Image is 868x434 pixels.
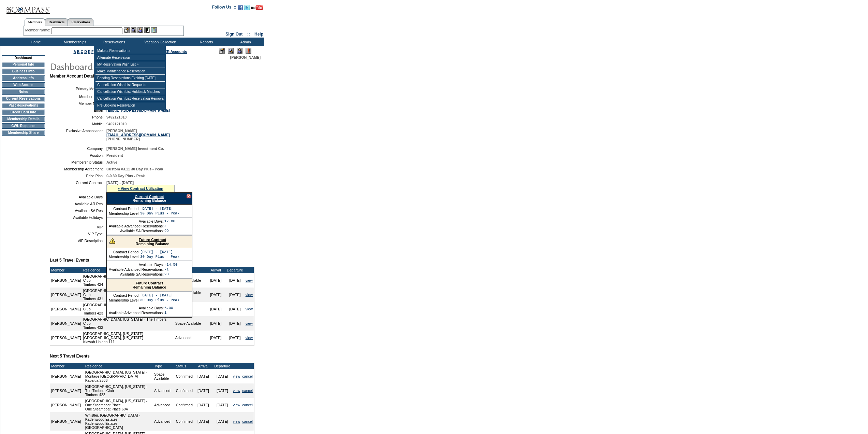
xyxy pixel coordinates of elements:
a: E [88,50,90,54]
a: view [246,321,253,325]
td: Available SA Reservations: [109,272,164,276]
td: Advanced [153,412,175,431]
td: Credit Card Info [2,110,45,115]
a: cancel [242,389,253,393]
td: Membership Level: [109,298,139,302]
td: [DATE] - [DATE] [140,207,179,211]
td: [DATE] [194,383,213,398]
td: Confirmed [175,412,194,431]
td: Current Contract: [53,181,104,192]
img: Edit Mode [219,48,225,54]
a: cancel [242,374,253,378]
td: Available SA Reservations: [109,229,164,233]
td: -1 [164,267,177,271]
td: [DATE] [225,316,245,331]
td: [GEOGRAPHIC_DATA], [US_STATE] - The Timbers Club Timbers 423 [82,302,174,316]
td: [PERSON_NAME] [50,273,82,288]
td: Confirmed [175,398,194,412]
a: view [233,419,240,423]
td: Current Reservations [2,96,45,101]
img: Impersonate [237,48,242,54]
img: View [131,27,136,33]
td: Mobile: [53,122,104,126]
td: Pending Reservations Expiring [DATE] [95,75,165,82]
img: b_calculator.gif [151,27,157,33]
td: 30 Day Plus - Peak [140,255,179,259]
td: [GEOGRAPHIC_DATA], [US_STATE] - The Timbers Club Timbers 431 [82,288,174,302]
td: [GEOGRAPHIC_DATA], [US_STATE] - One Steamboat Place One Steamboat Place 604 [84,398,153,412]
td: Space Available [153,369,175,383]
td: Admin [225,38,264,46]
td: Contract Period: [109,293,139,297]
td: Member [50,363,82,369]
td: [GEOGRAPHIC_DATA], [US_STATE] - The Timbers Club Timbers 424 [82,273,174,288]
td: Web Access [2,82,45,88]
img: View Mode [228,48,234,54]
td: Exclusive Ambassador: [53,129,104,141]
a: Current Contract [135,195,164,199]
td: Available Days: [109,263,164,267]
a: [EMAIL_ADDRESS][DOMAIN_NAME] [106,133,170,137]
td: Membership Level: [109,211,139,215]
a: B [77,50,80,54]
td: [DATE] [225,331,245,345]
div: Remaining Balance [107,279,192,292]
td: Membership Share [2,130,45,136]
td: [DATE] [225,302,245,316]
td: 99 [164,229,175,233]
td: [DATE] [206,273,225,288]
td: Type [153,363,175,369]
td: 6.00 [164,306,173,310]
td: Available Advanced Reservations: [109,311,164,315]
span: [PERSON_NAME] [230,55,261,59]
td: [DATE] [194,369,213,383]
td: Primary Member: [53,85,104,92]
td: Personal Info [2,62,45,67]
td: Address Info [2,75,45,81]
td: Confirmed [175,383,194,398]
td: [GEOGRAPHIC_DATA], [US_STATE] - Montage [GEOGRAPHIC_DATA] Kapalua 2306 [84,369,153,383]
td: Available Days: [53,195,104,199]
td: [PERSON_NAME] [50,369,82,383]
span: 0-0 30 Day Plus - Peak [106,174,145,178]
td: VIP Type: [53,232,104,236]
a: view [246,293,253,297]
td: [DATE] [213,398,232,412]
td: Business Info [2,69,45,74]
td: [DATE] [206,288,225,302]
span: [PERSON_NAME] [PHONE_NUMBER] [106,129,170,141]
td: 98 [164,272,177,276]
td: [GEOGRAPHIC_DATA], [US_STATE] - [GEOGRAPHIC_DATA], [US_STATE] Kiawah Halona 111 [82,331,174,345]
td: Available AR Res: [53,202,104,206]
span: 9492121010 [106,115,127,119]
td: 1 [164,311,173,315]
td: 30 Day Plus - Peak [140,211,179,215]
td: Price Plan: [53,174,104,178]
td: [DATE] - [DATE] [140,293,179,297]
div: Remaining Balance [107,193,192,205]
a: Follow us on Twitter [244,7,250,11]
a: view [233,374,240,378]
td: Member [50,267,82,273]
td: Residence [84,363,153,369]
img: There are insufficient days and/or tokens to cover this reservation [109,238,115,244]
td: Contract Period: [109,207,139,211]
td: Position: [53,153,104,157]
td: [PERSON_NAME] [50,412,82,431]
a: Residences [45,18,68,26]
b: Next 5 Travel Events [50,354,90,359]
td: [GEOGRAPHIC_DATA], [US_STATE] - The Timbers Club Timbers 432 [82,316,174,331]
td: [DATE] [213,412,232,431]
td: Status [175,363,194,369]
span: [PERSON_NAME] Investment Co. [106,146,164,151]
b: Last 5 Travel Events [50,258,89,263]
td: 30 Day Plus - Peak [140,298,179,302]
td: Cancellation Wish List Requests [95,82,165,88]
td: Advanced [153,398,175,412]
td: Pre-Booking Reservation [95,102,165,109]
td: Make a Reservation » [95,47,165,54]
img: Log Concern/Member Elevation [246,48,251,54]
td: Available Advanced Reservations: [109,267,164,271]
td: Available SA Res: [53,209,104,213]
a: Become our fan on Facebook [238,7,243,11]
